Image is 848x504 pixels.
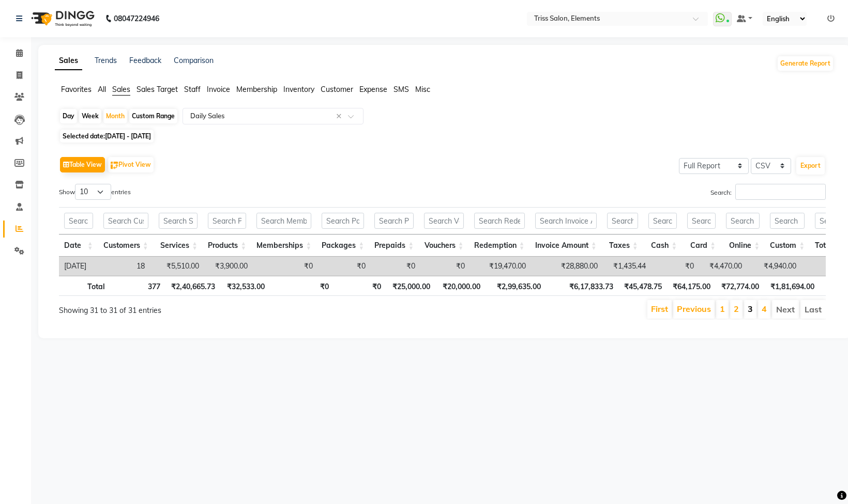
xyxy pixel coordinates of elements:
a: Previous [677,304,711,314]
th: Taxes: activate to sort column ascending [602,234,643,257]
span: Clear all [336,111,345,122]
input: Search Taxes [607,213,638,229]
th: ₹2,40,665.73 [165,276,220,296]
input: Search Packages [322,213,364,229]
span: Sales Target [137,85,178,94]
th: Vouchers: activate to sort column ascending [419,234,468,257]
td: ₹5,510.00 [150,257,204,276]
input: Search Online [726,213,760,229]
span: Favorites [61,85,92,94]
button: Generate Report [778,56,833,71]
th: Products: activate to sort column ascending [203,234,251,257]
th: Card: activate to sort column ascending [682,234,721,257]
select: Showentries [75,184,111,200]
div: Week [79,109,101,123]
span: Staff [184,85,201,94]
div: Custom Range [129,109,177,123]
th: ₹2,99,635.00 [486,276,546,296]
th: Cash: activate to sort column ascending [643,234,682,257]
th: Memberships: activate to sort column ascending [251,234,316,257]
td: ₹3,900.00 [204,257,253,276]
td: [DATE] [59,257,95,276]
th: Online: activate to sort column ascending [721,234,765,257]
th: ₹1,81,694.00 [764,276,819,296]
label: Show entries [59,184,131,200]
th: Services: activate to sort column ascending [154,234,203,257]
th: Customers: activate to sort column ascending [98,234,154,257]
label: Search: [710,184,826,200]
span: Inventory [283,85,314,94]
input: Search Redemption [474,213,525,229]
button: Pivot View [108,157,154,172]
th: 377 [110,276,165,296]
img: logo [26,4,97,33]
input: Search Invoice Amount [535,213,597,229]
span: Expense [359,85,387,94]
th: Date: activate to sort column ascending [59,234,98,257]
a: 3 [748,304,753,314]
button: Export [796,157,825,175]
span: Misc [415,85,430,94]
th: ₹20,000.00 [435,276,486,296]
a: 2 [734,304,739,314]
div: Showing 31 to 31 of 31 entries [59,299,369,316]
th: Redemption: activate to sort column ascending [469,234,530,257]
span: All [98,85,106,94]
th: ₹45,478.75 [618,276,667,296]
th: ₹6,17,833.73 [546,276,618,296]
th: ₹0 [270,276,335,296]
span: Customer [321,85,353,94]
input: Search Vouchers [424,213,463,229]
th: ₹32,533.00 [220,276,269,296]
img: pivot.png [111,162,118,169]
td: ₹19,470.00 [470,257,531,276]
td: ₹0 [253,257,318,276]
input: Search: [735,184,826,200]
td: ₹1,435.44 [603,257,651,276]
td: ₹0 [371,257,420,276]
input: Search Prepaids [374,213,414,229]
b: 08047224946 [114,4,159,33]
td: ₹0 [801,257,846,276]
a: Feedback [129,56,161,65]
td: ₹0 [651,257,699,276]
div: Day [60,109,77,123]
span: Selected date: [60,130,154,143]
span: Sales [112,85,130,94]
input: Search Card [687,213,716,229]
th: ₹64,175.00 [667,276,716,296]
input: Search Services [159,213,198,229]
a: Sales [55,52,82,70]
td: 18 [95,257,150,276]
td: ₹0 [318,257,371,276]
td: ₹4,470.00 [699,257,747,276]
span: Invoice [207,85,230,94]
th: Prepaids: activate to sort column ascending [369,234,419,257]
a: 1 [720,304,725,314]
a: Trends [95,56,117,65]
input: Search Cash [648,213,677,229]
span: Membership [236,85,277,94]
th: Invoice Amount: activate to sort column ascending [530,234,602,257]
span: [DATE] - [DATE] [105,132,151,140]
input: Search Custom [770,213,805,229]
td: ₹28,880.00 [531,257,603,276]
a: First [651,304,668,314]
th: Total [59,276,110,296]
input: Search Products [208,213,246,229]
th: ₹25,000.00 [386,276,435,296]
th: Custom: activate to sort column ascending [765,234,810,257]
a: 4 [762,304,767,314]
div: Month [103,109,127,123]
span: SMS [393,85,409,94]
input: Search Customers [103,213,148,229]
input: Search Memberships [256,213,311,229]
input: Search Date [64,213,93,229]
button: Table View [60,157,105,172]
a: Comparison [174,56,214,65]
th: ₹0 [334,276,386,296]
th: ₹72,774.00 [716,276,764,296]
th: Packages: activate to sort column ascending [316,234,369,257]
td: ₹4,940.00 [747,257,801,276]
td: ₹0 [420,257,470,276]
